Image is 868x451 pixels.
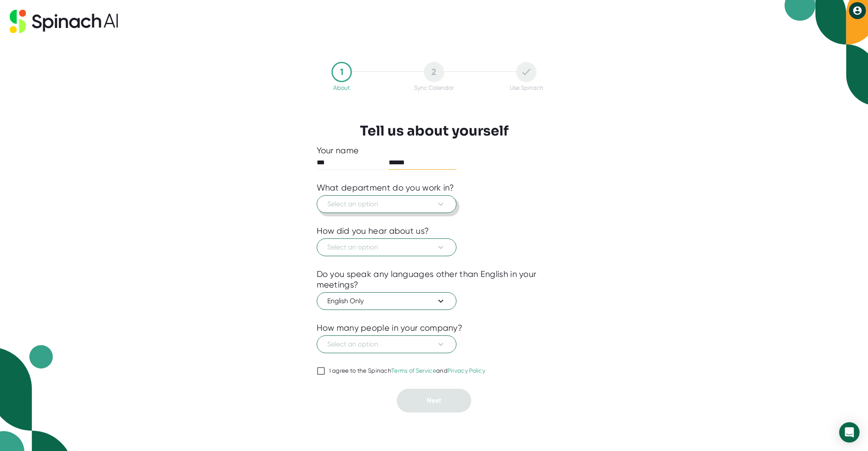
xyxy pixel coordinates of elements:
h3: Tell us about yourself [360,123,509,139]
button: Next [397,389,471,412]
a: Privacy Policy [448,367,485,374]
span: Select an option [327,339,446,349]
div: Use Spinach [510,84,543,91]
a: Terms of Service [391,367,436,374]
div: How many people in your company? [317,323,463,333]
button: Select an option [317,195,456,213]
div: Open Intercom Messenger [839,422,860,443]
span: Next [427,396,441,404]
div: About [333,84,350,91]
span: English Only [327,296,446,306]
div: 1 [332,62,352,82]
div: I agree to the Spinach and [329,367,486,375]
div: Your name [317,145,552,156]
button: Select an option [317,238,456,256]
div: 2 [424,62,444,82]
div: What department do you work in? [317,183,454,193]
span: Select an option [327,199,446,209]
div: Do you speak any languages other than English in your meetings? [317,269,552,290]
span: Select an option [327,242,446,252]
button: Select an option [317,335,456,353]
button: English Only [317,292,456,310]
div: Sync Calendar [414,84,454,91]
div: How did you hear about us? [317,226,429,236]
